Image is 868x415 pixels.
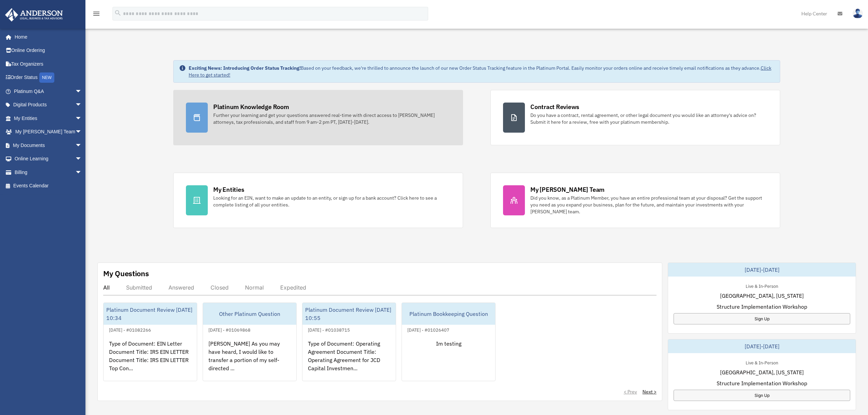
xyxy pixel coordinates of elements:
[740,359,784,366] div: Live & In-Person
[302,326,355,333] div: [DATE] - #01038715
[5,165,92,179] a: Billingarrow_drop_down
[189,65,771,78] a: Click Here to get started!
[203,303,296,325] div: Other Platinum Question
[75,152,89,166] span: arrow_drop_down
[668,263,856,277] div: [DATE]-[DATE]
[173,173,463,228] a: My Entities Looking for an EIN, want to make an update to an entity, or sign up for a bank accoun...
[104,334,197,387] div: Type of Document: EIN Letter Document Title: IRS EIN LETTER Document Title: IRS EIN LETTER Top Co...
[302,303,396,381] a: Platinum Document Review [DATE] 10:55[DATE] - #01038715Type of Document: Operating Agreement Docu...
[126,284,152,291] div: Submitted
[103,284,110,291] div: All
[717,379,807,387] span: Structure Implementation Workshop
[75,165,89,179] span: arrow_drop_down
[104,326,157,333] div: [DATE] - #01082266
[213,195,450,208] div: Looking for an EIN, want to make an update to an entity, or sign up for a bank account? Click her...
[3,8,65,22] img: Anderson Advisors Platinum Portal
[720,368,804,376] span: [GEOGRAPHIC_DATA], [US_STATE]
[5,111,92,125] a: My Entitiesarrow_drop_down
[5,179,92,193] a: Events Calendar
[92,12,100,18] a: menu
[402,303,495,325] div: Platinum Bookkeeping Question
[5,152,92,166] a: Online Learningarrow_drop_down
[280,284,306,291] div: Expedited
[490,173,780,228] a: My [PERSON_NAME] Team Did you know, as a Platinum Member, you have an entire professional team at...
[674,390,850,401] a: Sign Up
[302,334,396,387] div: Type of Document: Operating Agreement Document Title: Operating Agreement for JCD Capital Investm...
[211,284,229,291] div: Closed
[5,44,92,57] a: Online Ordering
[203,303,297,381] a: Other Platinum Question[DATE] - #01069868[PERSON_NAME] As you may have heard, I would like to tra...
[213,185,244,194] div: My Entities
[720,292,804,300] span: [GEOGRAPHIC_DATA], [US_STATE]
[75,98,89,112] span: arrow_drop_down
[5,71,92,85] a: Order StatusNEW
[5,57,92,71] a: Tax Organizers
[5,98,92,112] a: Digital Productsarrow_drop_down
[853,9,863,18] img: User Pic
[668,339,856,353] div: [DATE]-[DATE]
[39,72,54,83] div: NEW
[75,111,89,125] span: arrow_drop_down
[5,138,92,152] a: My Documentsarrow_drop_down
[103,303,197,381] a: Platinum Document Review [DATE] 10:34[DATE] - #01082266Type of Document: EIN Letter Document Titl...
[114,9,122,17] i: search
[203,334,296,387] div: [PERSON_NAME] As you may have heard, I would like to transfer a portion of my self-directed ...
[103,268,149,279] div: My Questions
[168,284,194,291] div: Answered
[173,90,463,145] a: Platinum Knowledge Room Further your learning and get your questions answered real-time with dire...
[402,334,495,387] div: Im testing
[740,282,784,289] div: Live & In-Person
[5,30,89,44] a: Home
[642,388,656,395] a: Next >
[92,10,100,18] i: menu
[189,65,774,78] div: Based on your feedback, we're thrilled to announce the launch of our new Order Status Tracking fe...
[75,84,89,98] span: arrow_drop_down
[75,125,89,139] span: arrow_drop_down
[530,103,579,111] div: Contract Reviews
[530,185,605,194] div: My [PERSON_NAME] Team
[530,195,768,215] div: Did you know, as a Platinum Member, you have an entire professional team at your disposal? Get th...
[402,326,455,333] div: [DATE] - #01026407
[5,84,92,98] a: Platinum Q&Aarrow_drop_down
[717,303,807,311] span: Structure Implementation Workshop
[104,303,197,325] div: Platinum Document Review [DATE] 10:34
[5,125,92,139] a: My [PERSON_NAME] Teamarrow_drop_down
[213,103,289,111] div: Platinum Knowledge Room
[530,112,768,125] div: Do you have a contract, rental agreement, or other legal document you would like an attorney's ad...
[490,90,780,145] a: Contract Reviews Do you have a contract, rental agreement, or other legal document you would like...
[203,326,256,333] div: [DATE] - #01069868
[402,303,496,381] a: Platinum Bookkeeping Question[DATE] - #01026407Im testing
[245,284,264,291] div: Normal
[674,313,850,324] a: Sign Up
[302,303,396,325] div: Platinum Document Review [DATE] 10:55
[75,138,89,152] span: arrow_drop_down
[189,65,301,71] strong: Exciting News: Introducing Order Status Tracking!
[213,112,450,125] div: Further your learning and get your questions answered real-time with direct access to [PERSON_NAM...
